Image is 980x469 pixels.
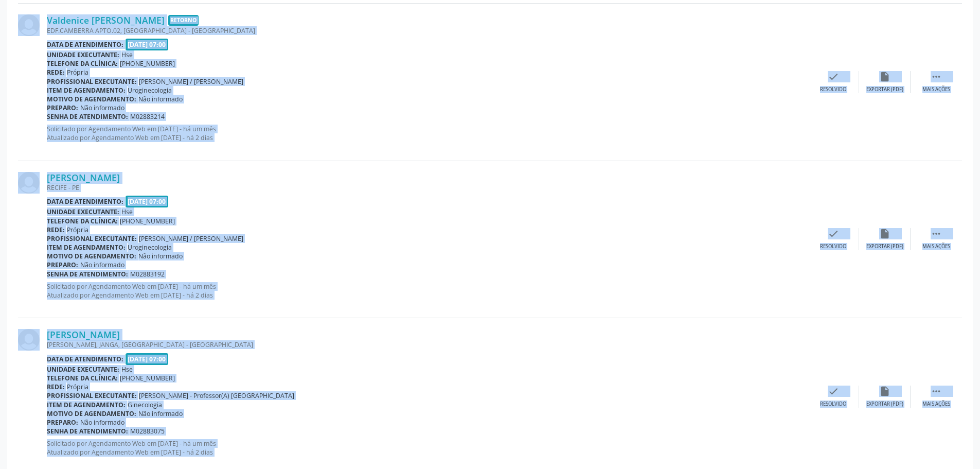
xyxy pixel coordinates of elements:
[47,418,78,427] b: Preparo:
[828,228,839,239] i: check
[47,125,808,142] p: Solicitado por Agendamento Web em [DATE] - há um mês Atualizado por Agendamento Web em [DATE] - h...
[47,252,136,260] b: Motivo de agendamento:
[931,228,942,239] i: 
[138,95,183,103] span: Não informado
[47,26,808,35] div: EDF.CAMBERRA APTO.02, [GEOGRAPHIC_DATA] - [GEOGRAPHIC_DATA]
[47,365,119,374] b: Unidade executante:
[866,243,903,250] div: Exportar (PDF)
[126,196,169,207] span: [DATE] 07:00
[922,243,950,250] div: Mais ações
[130,427,165,436] span: M02883075
[47,439,808,457] p: Solicitado por Agendamento Web em [DATE] - há um mês Atualizado por Agendamento Web em [DATE] - h...
[47,340,808,349] div: [PERSON_NAME], JANGA, [GEOGRAPHIC_DATA] - [GEOGRAPHIC_DATA]
[47,225,65,234] b: Rede:
[139,77,243,86] span: [PERSON_NAME] / [PERSON_NAME]
[47,68,65,77] b: Rede:
[820,243,846,250] div: Resolvido
[879,71,890,82] i: insert_drive_file
[47,197,123,206] b: Data de atendimento:
[47,14,165,26] a: Valdenice [PERSON_NAME]
[130,270,165,279] span: M02883192
[47,391,137,400] b: Profissional executante:
[47,77,137,86] b: Profissional executante:
[18,14,40,36] img: img
[139,391,294,400] span: [PERSON_NAME] - Professor(A) [GEOGRAPHIC_DATA]
[47,103,78,112] b: Preparo:
[47,355,123,363] b: Data de atendimento:
[47,234,137,243] b: Profissional executante:
[931,71,942,82] i: 
[47,86,126,95] b: Item de agendamento:
[47,172,120,183] a: [PERSON_NAME]
[120,217,175,225] span: [PHONE_NUMBER]
[80,260,124,269] span: Não informado
[80,103,124,112] span: Não informado
[67,68,88,77] span: Própria
[67,225,88,234] span: Própria
[879,386,890,397] i: insert_drive_file
[80,418,124,427] span: Não informado
[121,365,133,374] span: Hse
[67,383,88,391] span: Própria
[47,409,136,418] b: Motivo de agendamento:
[139,234,243,243] span: [PERSON_NAME] / [PERSON_NAME]
[866,86,903,93] div: Exportar (PDF)
[120,374,175,383] span: [PHONE_NUMBER]
[128,86,172,95] span: Uroginecologia
[47,427,128,436] b: Senha de atendimento:
[820,86,846,93] div: Resolvido
[47,260,78,269] b: Preparo:
[922,401,950,408] div: Mais ações
[126,39,169,50] span: [DATE] 07:00
[47,50,119,59] b: Unidade executante:
[47,59,118,68] b: Telefone da clínica:
[820,401,846,408] div: Resolvido
[128,243,172,252] span: Uroginecologia
[47,183,808,192] div: RECIFE - PE
[47,40,123,49] b: Data de atendimento:
[931,386,942,397] i: 
[47,207,119,216] b: Unidade executante:
[138,409,183,418] span: Não informado
[130,112,165,121] span: M02883214
[120,59,175,68] span: [PHONE_NUMBER]
[126,353,169,365] span: [DATE] 07:00
[47,95,136,103] b: Motivo de agendamento:
[47,217,118,225] b: Telefone da clínica:
[47,282,808,300] p: Solicitado por Agendamento Web em [DATE] - há um mês Atualizado por Agendamento Web em [DATE] - h...
[47,383,65,391] b: Rede:
[47,329,120,340] a: [PERSON_NAME]
[828,71,839,82] i: check
[138,252,183,260] span: Não informado
[168,15,199,26] span: Retorno
[18,172,40,194] img: img
[18,329,40,351] img: img
[866,401,903,408] div: Exportar (PDF)
[47,401,126,409] b: Item de agendamento:
[879,228,890,239] i: insert_drive_file
[47,112,128,121] b: Senha de atendimento:
[121,50,133,59] span: Hse
[47,243,126,252] b: Item de agendamento:
[47,270,128,279] b: Senha de atendimento:
[47,374,118,383] b: Telefone da clínica:
[828,386,839,397] i: check
[121,207,133,216] span: Hse
[128,401,162,409] span: Ginecologia
[922,86,950,93] div: Mais ações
